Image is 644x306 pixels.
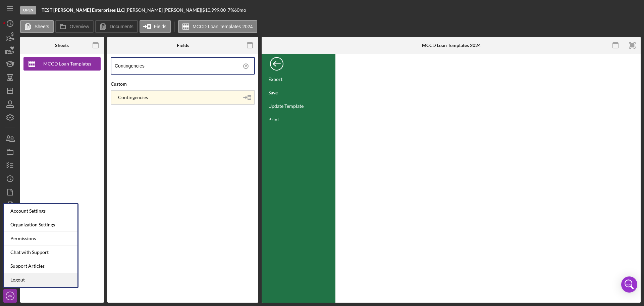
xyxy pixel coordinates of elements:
a: Support Articles [4,259,77,273]
div: Export [268,76,282,82]
div: 60 mo [234,7,246,13]
div: Save [268,90,278,95]
button: MCCD Loan Templates 2024 [178,20,257,33]
div: 7 % [228,7,234,13]
div: Open [20,6,36,14]
div: Organization Settings [4,218,77,232]
div: MCCD Loan Templates 2024 [40,57,94,71]
button: Documents [95,20,138,33]
div: $10,999.00 [202,7,228,13]
label: Overview [70,24,89,29]
div: Sheets [55,43,69,48]
div: FILE [262,54,335,303]
div: Fields [177,43,189,48]
div: Open Intercom Messenger [621,276,637,293]
div: Export [262,72,335,86]
a: Logout [4,273,77,287]
text: MK [8,294,13,298]
label: MCCD Loan Templates 2024 [193,24,253,29]
div: Update Template [268,103,304,109]
button: Sheets [20,20,54,33]
b: TEST [PERSON_NAME] Enterprises LLC [42,7,124,13]
label: Documents [110,24,133,29]
div: Print [268,117,279,122]
button: MK [3,289,17,303]
label: Sheets [35,24,49,29]
div: Custom [111,81,255,87]
button: Overview [55,20,94,33]
div: | [42,7,125,13]
div: Permissions [4,232,77,246]
div: Print [262,113,335,126]
div: Chat with Support [4,246,77,259]
div: Save [262,86,335,99]
button: Fields [140,20,171,33]
div: Account Settings [4,204,77,218]
div: [PERSON_NAME] [PERSON_NAME] | [125,7,202,13]
label: Fields [154,24,166,29]
input: Search for an existing field [115,58,254,74]
div: Update Template [262,99,335,113]
div: Contingencies [111,95,239,100]
div: MCCD Loan Templates 2024 [422,43,481,48]
button: MCCD Loan Templates 2024 [23,57,101,71]
div: Back [270,55,283,69]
